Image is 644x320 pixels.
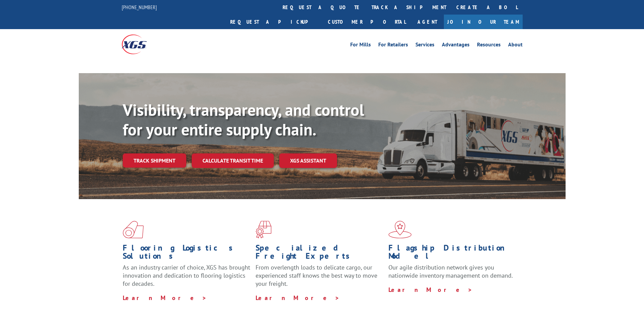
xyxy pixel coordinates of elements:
a: Track shipment [123,153,186,168]
a: Request a pickup [225,15,323,29]
a: [PHONE_NUMBER] [122,4,157,10]
a: For Mills [350,42,371,49]
h1: Flooring Logistics Solutions [123,244,251,263]
a: Advantages [442,42,470,49]
img: xgs-icon-flagship-distribution-model-red [388,221,412,238]
span: Our agile distribution network gives you nationwide inventory management on demand. [388,263,513,279]
img: xgs-icon-focused-on-flooring-red [256,221,271,238]
a: Services [415,42,434,49]
a: Learn More > [388,286,473,294]
h1: Specialized Freight Experts [256,244,383,263]
a: XGS ASSISTANT [279,153,337,168]
a: Learn More > [123,294,207,302]
p: From overlength loads to delicate cargo, our experienced staff knows the best way to move your fr... [256,263,383,294]
a: Resources [477,42,501,49]
a: Join Our Team [444,15,523,29]
b: Visibility, transparency, and control for your entire supply chain. [123,99,364,140]
a: Calculate transit time [192,153,274,168]
a: For Retailers [378,42,408,49]
a: Customer Portal [323,15,411,29]
a: About [508,42,523,49]
h1: Flagship Distribution Model [388,244,516,263]
a: Learn More > [256,294,340,302]
span: As an industry carrier of choice, XGS has brought innovation and dedication to flooring logistics... [123,263,250,287]
a: Agent [411,15,444,29]
img: xgs-icon-total-supply-chain-intelligence-red [123,221,144,238]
